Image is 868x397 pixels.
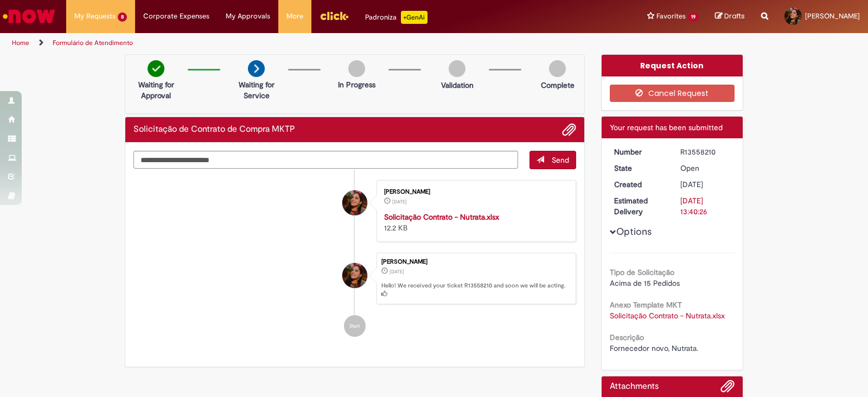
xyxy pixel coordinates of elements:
[230,79,283,101] p: Waiting for Service
[390,268,404,275] span: [DATE]
[392,198,407,205] time: 23/09/2025 10:40:11
[133,253,576,305] li: Aline Medeiros de Melo
[8,33,571,53] ul: Page breadcrumbs
[226,11,270,22] span: My Approvals
[392,198,407,205] span: [DATE]
[365,11,427,24] div: Padroniza
[384,212,565,233] div: 12.2 KB
[348,60,365,77] img: img-circle-grey.png
[562,123,576,137] button: Add attachments
[680,180,703,189] time: 23/09/2025 10:40:22
[610,311,725,321] a: Download Solicitação Contrato - Nutrata.xlsx
[133,125,295,135] h2: Solicitação de Contrato de Compra MKTP Ticket history
[610,123,723,132] span: Your request has been submitted
[248,60,265,77] img: arrow-next.png
[384,212,499,222] a: Solicitação Contrato - Nutrata.xlsx
[606,179,673,190] dt: Created
[12,39,29,47] a: Home
[53,39,133,47] a: Formulário de Atendimento
[610,300,682,310] b: Anexo Template MKT
[680,180,703,189] span: [DATE]
[552,155,569,165] span: Send
[118,12,127,22] span: 8
[148,60,164,77] img: check-circle-green.png
[342,190,367,215] div: Aline Medeiros de Melo
[610,278,680,288] span: Acima de 15 Pedidos
[130,79,182,101] p: Waiting for Approval
[610,382,659,392] h2: Attachments
[606,195,673,217] dt: Estimated Delivery
[342,263,367,288] div: Aline Medeiros de Melo
[724,11,745,21] span: Drafts
[381,259,570,265] div: [PERSON_NAME]
[680,163,731,174] div: Open
[143,11,209,22] span: Corporate Expenses
[449,60,465,77] img: img-circle-grey.png
[680,195,731,217] div: [DATE] 13:40:26
[529,151,576,169] button: Send
[320,8,349,24] img: click_logo_yellow_360x200.png
[610,332,644,342] b: Descrição
[606,163,673,174] dt: State
[805,11,860,21] span: [PERSON_NAME]
[680,146,731,157] div: R13558210
[656,11,686,22] span: Favorites
[133,151,518,169] textarea: Type your message here...
[688,12,699,22] span: 19
[541,80,575,91] p: Complete
[338,79,375,90] p: In Progress
[441,80,474,91] p: Validation
[610,85,735,102] button: Cancel Request
[286,11,303,22] span: More
[680,179,731,190] div: 23/09/2025 10:40:22
[610,343,698,353] span: Fornecedor novo, Nutrata.
[390,268,404,275] time: 23/09/2025 10:40:22
[74,11,116,22] span: My Requests
[381,281,570,298] p: Hello! We received your ticket R13558210 and soon we will be acting.
[610,267,674,277] b: Tipo de Solicitação
[715,11,745,22] a: Drafts
[602,55,743,76] div: Request Action
[549,60,566,77] img: img-circle-grey.png
[606,146,673,157] dt: Number
[401,11,427,24] p: +GenAi
[384,189,565,195] div: [PERSON_NAME]
[1,5,57,27] img: ServiceNow
[133,169,576,348] ul: Ticket history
